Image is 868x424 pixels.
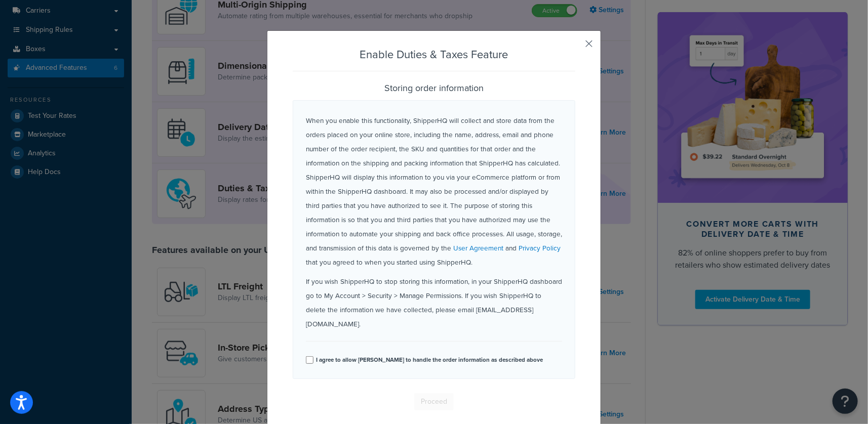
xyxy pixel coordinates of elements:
p: If you wish ShipperHQ to stop storing this information, in your ShipperHQ dashboard go to My Acco... [306,274,562,331]
h4: Storing order information [293,81,575,95]
a: User Agreement [453,243,503,253]
h3: Enable Duties & Taxes Feature [293,49,575,61]
p: When you enable this functionality, ShipperHQ will collect and store data from the orders placed ... [306,113,562,269]
a: Privacy Policy [519,243,561,253]
label: I agree to allow [PERSON_NAME] to handle the order information as described above [316,353,543,367]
